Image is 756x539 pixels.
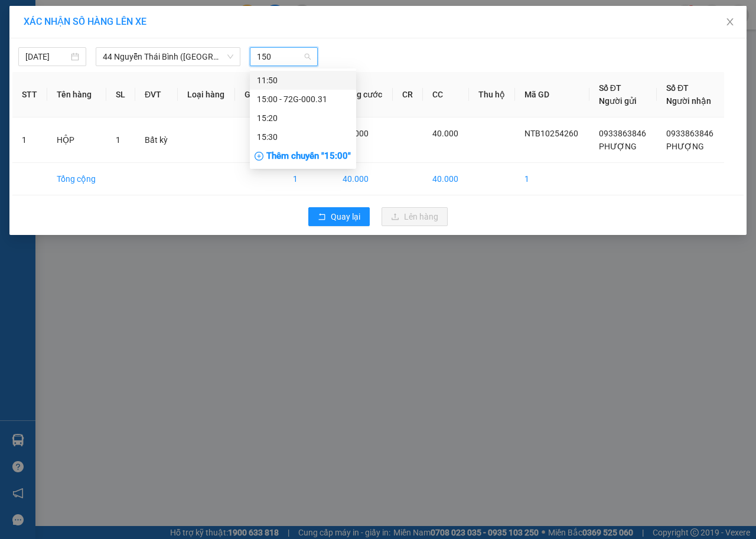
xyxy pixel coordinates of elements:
[515,72,589,117] th: Mã GD
[469,72,516,117] th: Thu hộ
[47,163,106,195] td: Tổng cộng
[135,72,178,117] th: ĐVT
[25,50,69,63] input: 14/10/2025
[103,48,233,66] span: 44 Nguyễn Thái Bình (Hàng Ngoài)
[255,152,263,161] span: plus-circle
[599,83,621,93] span: Số ĐT
[47,72,106,117] th: Tên hàng
[382,207,448,226] button: uploadLên hàng
[257,93,349,106] div: 15:00 - 72G-000.31
[82,65,156,87] b: 154/1 Bình Giã, P 8
[6,50,82,63] li: VP 44 NTB
[333,163,393,195] td: 40.000
[331,210,360,223] span: Quay lại
[235,72,283,117] th: Ghi chú
[257,74,349,87] div: 11:50
[666,83,689,93] span: Số ĐT
[257,112,349,125] div: 15:20
[713,6,747,39] button: Close
[308,207,370,226] button: rollbackQuay lại
[250,146,356,166] div: Thêm chuyến " 15:00 "
[106,72,135,117] th: SL
[599,129,646,138] span: 0933863846
[666,142,704,151] span: PHƯỢNG
[116,135,120,145] span: 1
[599,142,637,151] span: PHƯỢNG
[393,72,423,117] th: CR
[178,72,235,117] th: Loại hàng
[82,66,90,74] span: environment
[283,163,334,195] td: 1
[12,72,47,117] th: STT
[524,129,578,138] span: NTB10254260
[6,66,14,74] span: environment
[227,53,234,60] span: down
[82,50,157,63] li: VP Bình Giã
[47,117,106,163] td: HỘP
[6,6,171,28] li: Hoa Mai
[318,213,326,222] span: rollback
[599,96,637,106] span: Người gửi
[12,117,47,163] td: 1
[333,72,393,117] th: Tổng cước
[6,6,47,47] img: logo.jpg
[24,16,146,27] span: XÁC NHẬN SỐ HÀNG LÊN XE
[423,72,469,117] th: CC
[432,129,458,138] span: 40.000
[515,163,589,195] td: 1
[666,96,711,106] span: Người nhận
[725,17,735,27] span: close
[135,117,178,163] td: Bất kỳ
[666,129,713,138] span: 0933863846
[257,130,349,143] div: 15:30
[423,163,469,195] td: 40.000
